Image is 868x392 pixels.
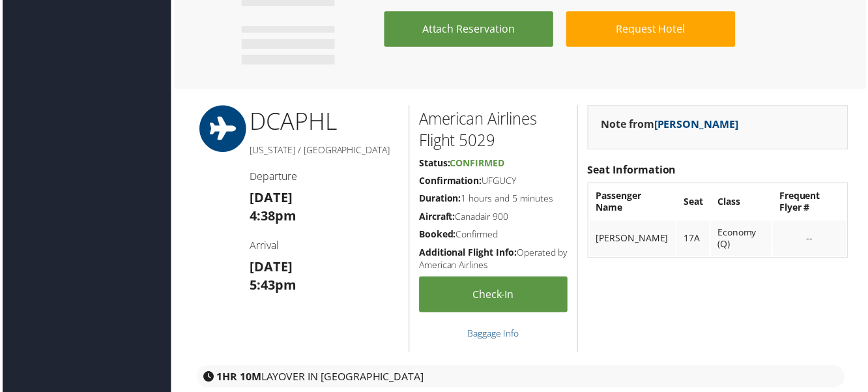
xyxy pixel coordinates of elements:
h5: Operated by American Airlines [419,247,568,273]
span: Confirmed [450,157,505,170]
strong: Aircraft: [419,211,456,224]
h5: UFGUCY [419,175,568,188]
th: Passenger Name [590,185,678,220]
strong: Booked: [419,229,456,241]
a: Check-in [419,278,568,314]
h2: American Airlines Flight 5029 [419,108,568,152]
strong: [DATE] [249,259,292,277]
strong: Additional Flight Info: [419,247,517,260]
strong: Status: [419,157,450,170]
div: -- [781,234,842,245]
th: Seat [678,185,711,220]
h5: Confirmed [419,229,568,242]
h1: DCA PHL [249,106,399,138]
strong: [DATE] [249,190,292,207]
th: Frequent Flyer # [775,185,848,220]
strong: Confirmation: [419,175,482,187]
h5: Canadair 900 [419,211,568,224]
td: [PERSON_NAME] [590,222,678,257]
div: layover in [GEOGRAPHIC_DATA] [195,367,847,389]
strong: 4:38pm [249,208,296,226]
strong: 5:43pm [249,277,296,295]
td: 17A [678,222,711,257]
strong: Duration: [419,193,461,205]
strong: Note from [602,117,740,132]
h4: Departure [249,170,399,184]
a: Baggage Info [467,329,519,341]
td: Economy (Q) [712,222,774,257]
h5: 1 hours and 5 minutes [419,193,568,206]
a: Attach Reservation [384,11,554,47]
th: Class [712,185,774,220]
strong: Seat Information [588,163,678,177]
a: [PERSON_NAME] [656,117,740,132]
strong: 1HR 10M [215,371,260,385]
a: Request Hotel [567,11,737,47]
h5: [US_STATE] / [GEOGRAPHIC_DATA] [249,144,399,157]
h4: Arrival [249,239,399,254]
